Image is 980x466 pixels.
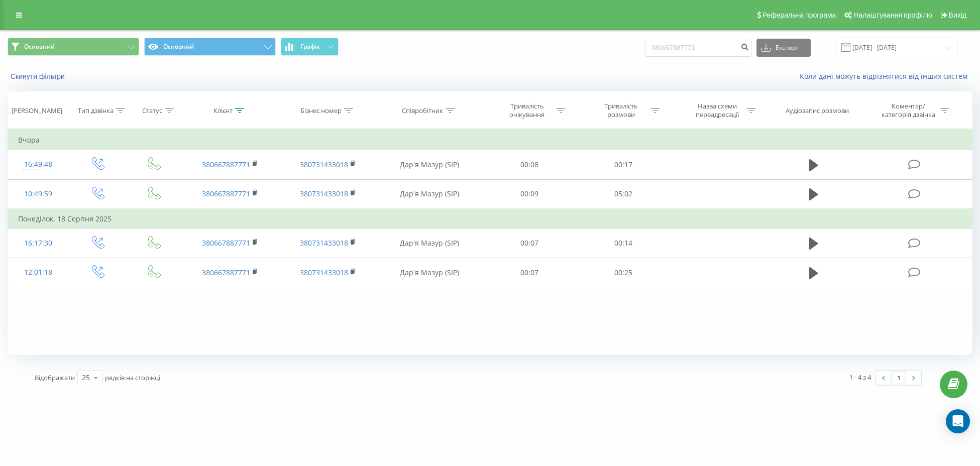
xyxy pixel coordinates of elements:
[482,228,576,258] td: 00:07
[78,106,114,115] div: Тип дзвінка
[377,179,482,209] td: Дар'я Мазур (SIP)
[202,189,250,198] a: 380667887771
[142,106,162,115] div: Статус
[18,184,58,204] div: 10:49:59
[24,43,55,51] span: Основний
[18,155,58,174] div: 16:49:48
[949,11,966,19] span: Вихід
[800,71,972,81] a: Коли дані можуть відрізнятися вiд інших систем
[300,43,320,50] span: Графік
[202,160,250,169] a: 380667887771
[35,373,75,382] span: Відображати
[645,39,751,57] input: Пошук за номером
[300,189,348,198] a: 380731433018
[482,179,576,209] td: 00:09
[300,106,342,115] div: Бізнес номер
[377,228,482,258] td: Дар'я Мазур (SIP)
[577,258,671,287] td: 00:25
[577,179,671,209] td: 05:02
[377,258,482,287] td: Дар'я Мазур (SIP)
[300,160,348,169] a: 380731433018
[202,238,250,248] a: 380667887771
[786,106,849,115] div: Аудіозапис розмови
[213,106,233,115] div: Клієнт
[690,102,744,119] div: Назва схеми переадресації
[8,38,139,56] button: Основний
[482,258,576,287] td: 00:07
[377,150,482,179] td: Дар'я Мазур (SIP)
[763,11,836,19] span: Реферальна програма
[402,106,443,115] div: Співробітник
[300,268,348,277] a: 380731433018
[202,268,250,277] a: 380667887771
[8,130,972,150] td: Вчора
[891,371,906,385] a: 1
[8,72,70,81] button: Скинути фільтри
[18,234,58,253] div: 16:17:30
[105,373,160,382] span: рядків на сторінці
[849,372,871,382] div: 1 - 4 з 4
[144,38,276,56] button: Основний
[18,263,58,282] div: 12:01:18
[756,39,811,57] button: Експорт
[577,150,671,179] td: 00:17
[8,209,972,229] td: Понеділок, 18 Серпня 2025
[82,373,90,383] div: 25
[853,11,932,19] span: Налаштування профілю
[946,409,970,433] div: Open Intercom Messenger
[281,38,339,56] button: Графік
[482,150,576,179] td: 00:08
[500,102,554,119] div: Тривалість очікування
[879,102,938,119] div: Коментар/категорія дзвінка
[300,238,348,248] a: 380731433018
[12,106,62,115] div: [PERSON_NAME]
[577,228,671,258] td: 00:14
[594,102,648,119] div: Тривалість розмови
